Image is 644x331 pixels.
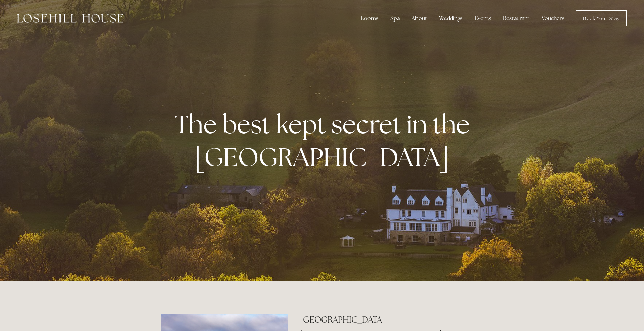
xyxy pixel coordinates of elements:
[385,11,405,25] div: Spa
[174,108,475,174] strong: The best kept secret in the [GEOGRAPHIC_DATA]
[300,314,483,326] h2: [GEOGRAPHIC_DATA]
[434,11,468,25] div: Weddings
[17,14,123,23] img: Losehill House
[536,11,570,25] a: Vouchers
[576,10,627,26] a: Book Your Stay
[355,11,384,25] div: Rooms
[498,11,535,25] div: Restaurant
[469,11,496,25] div: Events
[406,11,432,25] div: About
